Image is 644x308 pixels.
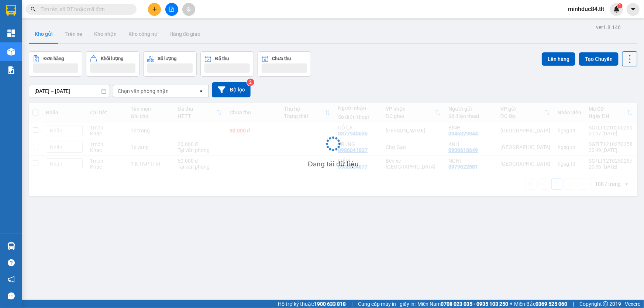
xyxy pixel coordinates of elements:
button: Lên hàng [542,52,575,66]
button: file-add [165,3,178,16]
div: Chọn văn phòng nhận [118,87,169,95]
div: Đang tải dữ liệu [308,159,358,170]
button: Khối lượng [86,51,140,77]
img: solution-icon [7,66,15,74]
strong: 1900 633 818 [314,301,346,307]
img: dashboard-icon [7,30,15,37]
span: ⚪️ [510,302,512,305]
sup: 1 [617,3,623,8]
img: warehouse-icon [7,242,15,250]
button: aim [182,3,195,16]
svg: open [198,88,204,94]
span: Miền Bắc [514,300,567,308]
input: Tìm tên, số ĐT hoặc mã đơn [41,5,128,13]
button: Bộ lọc [212,82,251,97]
img: icon-new-feature [613,6,620,13]
span: file-add [169,7,174,12]
span: notification [8,276,15,283]
button: Chưa thu [258,51,311,77]
div: Khối lượng [101,56,123,61]
input: Select a date range. [29,85,110,97]
strong: 0708 023 035 - 0935 103 250 [441,301,508,307]
button: Trên xe [59,25,88,43]
button: Kho gửi [29,25,59,43]
span: | [573,300,574,308]
div: ver 1.8.146 [596,23,621,31]
sup: 2 [247,79,254,86]
div: Số lượng [158,56,177,61]
span: Hỗ trợ kỹ thuật: [278,300,346,308]
button: Đơn hàng [29,51,82,77]
button: Tạo Chuyến [579,52,619,66]
div: Đã thu [215,56,229,61]
button: Hàng đã giao [163,25,206,43]
span: question-circle [8,259,15,266]
span: Miền Nam [417,300,508,308]
button: caret-down [627,3,640,16]
button: Kho nhận [88,25,123,43]
span: caret-down [630,6,637,13]
span: copyright [603,301,608,307]
div: Chưa thu [272,56,291,61]
img: warehouse-icon [7,48,15,56]
button: Đã thu [200,51,254,77]
span: | [351,300,352,308]
span: plus [152,7,157,12]
div: Đơn hàng [44,56,64,61]
span: aim [186,7,191,12]
span: search [31,7,36,12]
img: logo-vxr [6,5,16,16]
span: minhduc84.tlt [562,4,610,14]
span: message [8,293,15,300]
strong: 0369 525 060 [535,301,567,307]
button: Số lượng [143,51,197,77]
span: 1 [619,3,621,8]
button: Kho công nợ [123,25,163,43]
span: Cung cấp máy in - giấy in: [358,300,416,308]
button: plus [148,3,161,16]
